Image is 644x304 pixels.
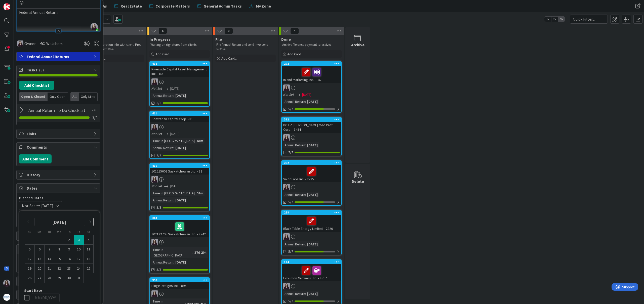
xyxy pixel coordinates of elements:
[150,116,209,122] div: Contrarian Capital Corp. - 81
[27,185,91,191] span: Dates
[305,291,306,296] span: :
[224,28,233,34] span: 0
[282,161,341,165] div: 232
[195,190,195,196] span: :
[24,289,42,292] span: Start Date
[151,290,158,297] img: BC
[150,168,209,175] div: 101215602 Saskatchewan Ltd. - 82
[19,81,54,90] button: Add Checklist
[283,192,305,197] div: Annual Return
[74,245,84,254] td: Choose Friday, 10/10/2025 12:00 PM as your check-in date. It’s available.
[54,245,64,254] td: Choose Wednesday, 10/08/2025 12:00 PM as your check-in date. It’s available.
[283,92,294,97] i: Not Set
[25,273,35,283] td: Choose Sunday, 10/26/2025 12:00 PM as your check-in date. It’s available.
[150,282,209,289] div: Hinge Designs Inc. - 894
[52,219,66,225] strong: [DATE]
[193,250,208,255] div: 37d 20h
[544,17,551,22] span: 1x
[173,145,174,151] span: :
[11,1,23,7] span: Support
[45,264,54,273] td: Choose Tuesday, 10/21/2025 12:00 PM as your check-in date. It’s available.
[174,145,187,151] div: [DATE]
[84,218,94,226] div: Move forward to switch to the next month.
[91,23,98,30] img: lfEjnJtUo52czcLCb8j1tFRaeMsBiTAE.jpg
[151,145,173,151] div: Annual Return
[170,86,180,91] span: [DATE]
[150,176,209,183] div: BC
[151,259,173,265] div: Annual Return
[282,184,341,190] div: BC
[150,290,209,297] div: BC
[54,273,64,283] td: Choose Wednesday, 10/29/2025 12:00 PM as your check-in date. It’s available.
[288,199,293,205] span: 5/7
[282,161,341,182] div: 232Valor Labs Inc. - 2735
[152,216,209,220] div: 364
[70,92,79,101] div: All
[306,192,319,197] div: [DATE]
[151,78,158,85] img: BC
[54,235,64,245] td: Choose Wednesday, 10/01/2025 12:00 PM as your check-in date. It’s available.
[151,247,192,258] div: Time in [GEOGRAPHIC_DATA]
[155,52,172,56] span: Add Card...
[54,254,64,264] td: Choose Wednesday, 10/15/2025 12:00 PM as your check-in date. It’s available.
[282,117,341,133] div: 362Dr. T.Z. [PERSON_NAME] Med Prof. Corp. - 1484
[302,92,311,97] span: [DATE]
[150,163,209,175] div: 410101215602 Saskatchewan Ltd. - 82
[283,99,305,104] div: Annual Return
[288,298,293,304] span: 5/7
[195,138,195,144] span: :
[284,118,341,121] div: 362
[74,273,84,283] td: Choose Friday, 10/31/2025 12:00 PM as your check-in date. It’s available.
[45,273,54,283] td: Choose Tuesday, 10/28/2025 12:00 PM as your check-in date. It’s available.
[288,150,293,155] span: 7/7
[150,61,209,66] div: 412
[305,142,306,148] span: :
[25,254,35,264] td: Choose Sunday, 10/12/2025 12:00 PM as your check-in date. It’s available.
[282,264,341,281] div: Evolution Growers Ltd. - 4517
[67,230,71,234] small: Th
[151,138,195,144] div: Time in [GEOGRAPHIC_DATA]
[284,62,341,65] div: 272
[64,235,74,245] td: Choose Thursday, 10/02/2025 12:00 PM as your check-in date. It’s available.
[39,67,44,72] span: ( 3 )
[19,195,98,201] span: Planned Dates
[17,40,23,47] img: BC
[150,124,209,130] div: BC
[151,86,162,91] i: Not Set
[35,264,45,273] td: Choose Monday, 10/20/2025 12:00 PM as your check-in date. It’s available.
[152,164,209,167] div: 410
[305,99,306,104] span: :
[85,43,143,51] p: Confirm corporation info with client. Prep and send documents.
[282,66,341,83] div: Inland Marketing Inc. - 142
[173,259,174,265] span: :
[54,264,64,273] td: Choose Wednesday, 10/22/2025 12:00 PM as your check-in date. It’s available.
[27,106,88,115] input: Add Checklist...
[283,134,290,141] img: BC
[283,184,290,190] img: BC
[146,2,193,11] a: Corporate Matters
[64,264,74,273] td: Choose Thursday, 10/23/2025 12:00 PM as your check-in date. It’s available.
[216,43,275,51] p: File Annual Return and send invoice to clients.
[27,67,91,73] span: Tasks
[150,278,209,282] div: 359
[48,230,51,234] small: Tu
[48,92,68,101] div: Only Open
[221,56,237,61] span: Add Card...
[74,264,84,273] td: Choose Friday, 10/24/2025 12:00 PM as your check-in date. It’s available.
[282,84,341,91] div: BC
[87,230,90,234] small: Sa
[64,254,74,264] td: Choose Thursday, 10/16/2025 12:00 PM as your check-in date. It’s available.
[156,267,161,272] span: 3/3
[215,37,222,42] span: File
[149,37,171,42] span: In Progress
[151,176,158,183] img: BC
[282,61,341,83] div: 272Inland Marketing Inc. - 142
[45,254,54,264] td: Choose Tuesday, 10/14/2025 12:00 PM as your check-in date. It’s available.
[3,280,10,287] img: BC
[284,260,341,264] div: 184
[281,37,291,42] span: Done
[27,172,91,178] span: History
[283,84,290,91] img: BC
[282,210,341,215] div: 238
[25,245,35,254] td: Choose Sunday, 10/05/2025 12:00 PM as your check-in date. It’s available.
